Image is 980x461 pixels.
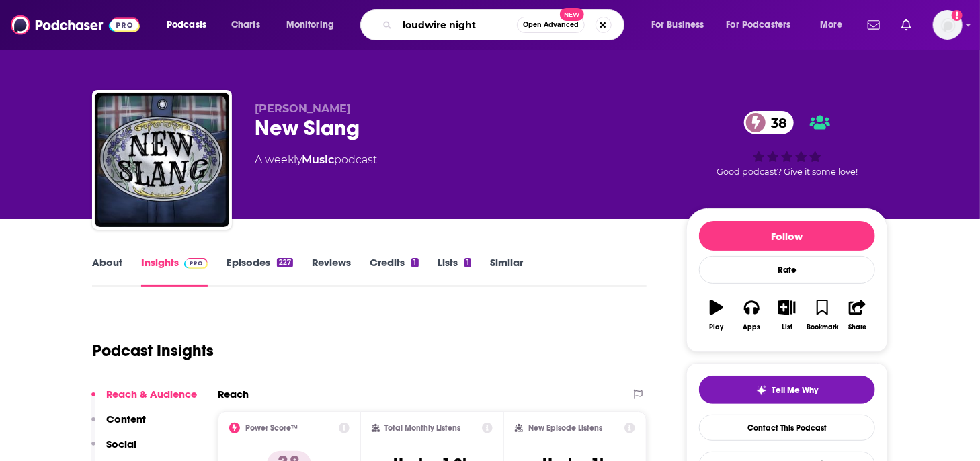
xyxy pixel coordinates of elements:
[710,323,724,331] div: Play
[106,413,146,425] p: Content
[411,258,418,267] div: 1
[933,10,963,40] img: User Profile
[517,17,585,33] button: Open AdvancedNew
[782,323,792,331] div: List
[699,376,875,404] button: tell me why sparkleTell Me Why
[699,256,875,284] div: Rate
[255,102,351,115] span: [PERSON_NAME]
[222,14,268,36] a: Charts
[227,256,293,287] a: Episodes227
[896,13,917,36] a: Show notifications dropdown
[106,388,197,401] p: Reach & Audience
[277,258,293,267] div: 227
[95,93,229,227] img: New Slang
[370,256,418,287] a: Credits1
[756,385,767,396] img: tell me why sparkle
[758,111,794,134] span: 38
[373,9,637,40] div: Search podcasts, credits, & more...
[734,291,769,339] button: Apps
[92,256,122,287] a: About
[438,256,471,287] a: Lists1
[245,423,298,433] h2: Power Score™
[141,256,208,287] a: InsightsPodchaser Pro
[811,14,860,36] button: open menu
[312,256,351,287] a: Reviews
[528,423,602,433] h2: New Episode Listens
[91,388,197,413] button: Reach & Audience
[699,291,734,339] button: Play
[11,12,140,38] img: Podchaser - Follow, Share and Rate Podcasts
[840,291,875,339] button: Share
[933,10,963,40] button: Show profile menu
[744,111,794,134] a: 38
[523,22,579,28] span: Open Advanced
[302,153,334,166] a: Music
[231,15,260,34] span: Charts
[91,413,146,437] button: Content
[255,152,377,168] div: A weekly podcast
[807,323,838,331] div: Bookmark
[952,10,963,21] svg: Add a profile image
[862,13,885,36] a: Show notifications dropdown
[805,291,840,339] button: Bookmark
[933,10,963,40] span: Logged in as TaraKennedy
[397,14,517,36] input: Search podcasts, credits, & more...
[717,167,858,177] span: Good podcast? Give it some love!
[157,14,224,36] button: open menu
[699,221,875,251] button: Follow
[772,385,819,396] span: Tell Me Why
[490,256,523,287] a: Similar
[743,323,761,331] div: Apps
[464,258,471,267] div: 1
[286,15,334,34] span: Monitoring
[218,388,249,401] h2: Reach
[184,258,208,269] img: Podchaser Pro
[385,423,461,433] h2: Total Monthly Listens
[277,14,352,36] button: open menu
[560,8,584,21] span: New
[167,15,206,34] span: Podcasts
[727,15,791,34] span: For Podcasters
[718,14,811,36] button: open menu
[699,415,875,441] a: Contact This Podcast
[106,437,136,450] p: Social
[770,291,805,339] button: List
[848,323,866,331] div: Share
[92,341,214,361] h1: Podcast Insights
[686,102,888,185] div: 38Good podcast? Give it some love!
[820,15,843,34] span: More
[642,14,721,36] button: open menu
[651,15,704,34] span: For Business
